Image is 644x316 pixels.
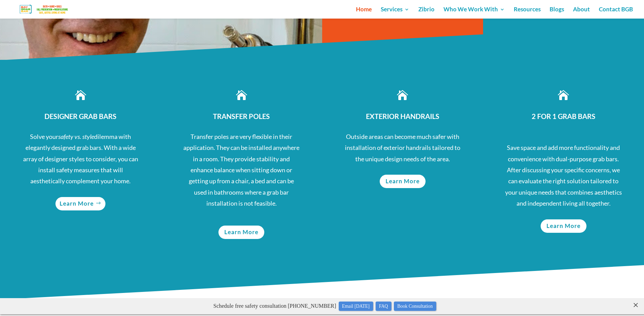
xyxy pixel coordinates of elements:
[23,133,138,185] span: dilemma with elegantly designed grab bars. With a wide array of designer styles to consider, you ...
[514,7,541,19] a: Resources
[236,90,247,101] span: 
[356,7,372,19] a: Home
[345,133,460,163] span: Outside areas can become much safer with installation of exterior handrails tailored to the uniqu...
[550,7,564,19] a: Blogs
[532,112,595,120] span: 2 FOR 1 GRAB BARS
[632,2,639,8] close: ×
[30,133,58,140] span: Solve your
[394,3,436,13] a: Book Consultation
[599,7,633,19] a: Contact BGB
[218,226,264,239] a: Learn More
[573,7,590,19] a: About
[397,90,408,101] span: 
[55,197,105,210] a: Learn More
[418,7,435,19] a: Zibrio
[17,3,633,13] p: Schedule free safety consultation [PHONE_NUMBER]
[376,3,391,13] a: FAQ
[558,90,569,101] span: 
[443,7,505,19] a: Who We Work With
[58,133,94,140] span: safety vs. style
[505,144,622,207] span: Save space and add more functionality and convenience with dual-purpose grab bars. After discussi...
[75,90,86,101] span: 
[213,112,270,120] span: TRANSFER POLES
[381,7,409,19] a: Services
[366,112,439,120] span: EXTERIOR HANDRAILS
[44,112,116,120] span: DESIGNER GRAB BARS
[339,3,373,13] a: Email [DATE]
[541,219,586,233] a: Learn More
[183,133,299,207] span: Transfer poles are very flexible in their application. They can be installed anywhere in a room. ...
[12,3,77,15] img: Bay Grab Bar
[380,175,426,188] a: Learn More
